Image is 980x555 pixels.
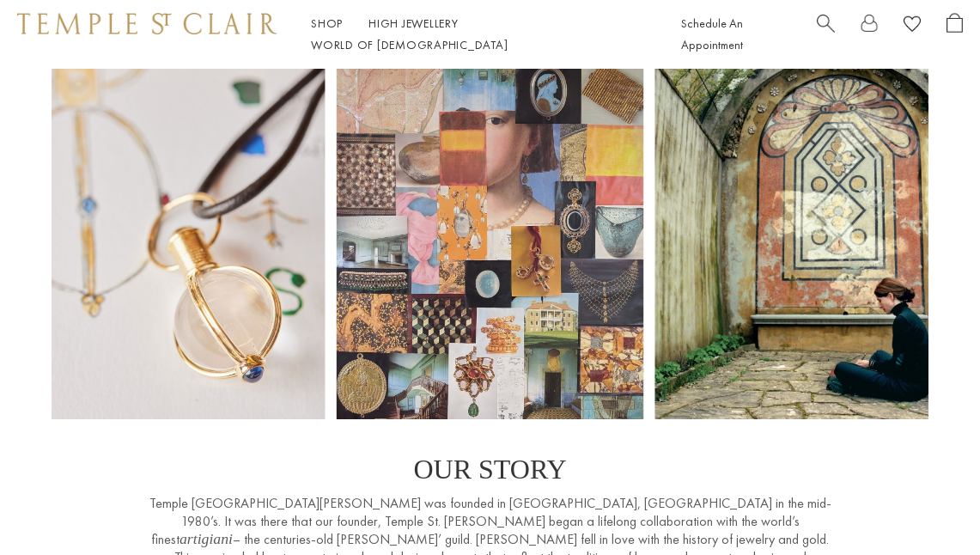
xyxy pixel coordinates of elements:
[817,13,835,56] a: Search
[17,13,277,34] img: Temple St. Clair
[180,530,233,547] em: artigiani
[947,13,963,56] a: Open Shopping Bag
[147,454,834,485] p: OUR STORY
[904,13,921,40] a: View Wishlist
[311,13,642,56] nav: Main navigation
[311,37,508,52] a: World of [DEMOGRAPHIC_DATA]World of [DEMOGRAPHIC_DATA]
[368,15,459,31] a: High JewelleryHigh Jewellery
[311,15,343,31] a: ShopShop
[681,15,743,52] a: Schedule An Appointment
[894,474,963,538] iframe: Gorgias live chat messenger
